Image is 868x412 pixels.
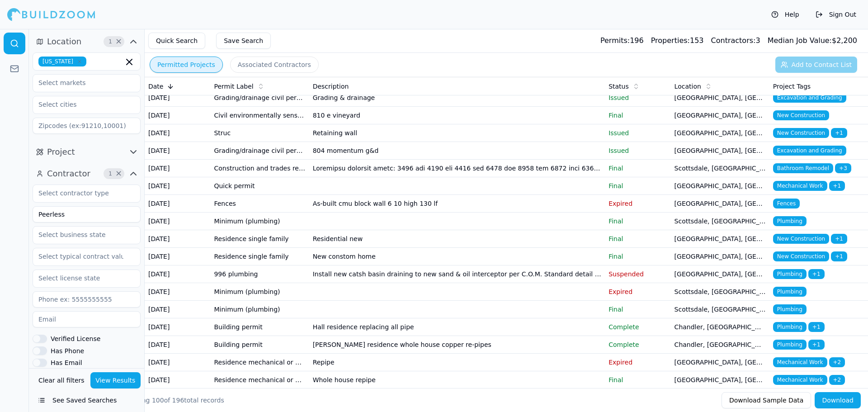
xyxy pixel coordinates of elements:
div: Permit Label [214,82,305,91]
td: Residence single family [210,248,309,265]
p: Final [609,181,667,190]
span: + 1 [831,234,847,244]
span: [US_STATE] [38,57,86,66]
button: View Results [90,372,141,388]
td: Building permit [210,318,309,336]
td: [GEOGRAPHIC_DATA], [GEOGRAPHIC_DATA] [671,354,769,371]
td: [DATE] [145,195,210,213]
p: Expired [609,287,667,296]
td: [DATE] [145,124,210,142]
span: Permits: [600,36,630,45]
span: New Construction [773,251,829,261]
td: Scottsdale, [GEOGRAPHIC_DATA] [671,283,769,301]
td: [GEOGRAPHIC_DATA], [GEOGRAPHIC_DATA] [671,107,769,124]
button: Sign Out [811,7,861,22]
span: Excavation and Grading [773,93,846,103]
span: 100 [152,397,164,404]
span: Plumbing [773,304,807,314]
p: Final [609,217,667,226]
span: Clear Location filters [115,39,122,44]
td: As-built cmu block wall 6 10 high 130 lf [309,195,605,213]
td: [GEOGRAPHIC_DATA], [GEOGRAPHIC_DATA] [671,248,769,265]
p: Expired [609,358,667,367]
p: Final [609,111,667,120]
td: Quick permit [210,177,309,195]
span: Contractors: [711,36,756,45]
div: Showing of total records [123,396,224,405]
td: [GEOGRAPHIC_DATA], [GEOGRAPHIC_DATA] [671,89,769,107]
div: 153 [651,35,704,46]
input: Zipcodes (ex:91210,10001) [33,118,141,134]
div: Status [609,82,667,91]
td: [DATE] [145,248,210,265]
p: Complete [609,322,667,331]
div: Date [148,82,207,91]
div: Location [675,82,766,91]
span: Project [47,146,75,158]
td: [GEOGRAPHIC_DATA], [GEOGRAPHIC_DATA] [671,177,769,195]
span: 1 [106,169,115,178]
td: Residence single family [210,230,309,248]
button: Permitted Projects [150,57,223,73]
input: Select contractor type [33,185,129,201]
label: Has Email [51,360,82,366]
span: Plumbing [773,340,807,350]
td: [GEOGRAPHIC_DATA], [GEOGRAPHIC_DATA] [671,230,769,248]
button: See Saved Searches [33,392,141,408]
span: Properties: [651,36,690,45]
p: Suspended [609,270,667,279]
td: Hall residence replacing all pipe [309,318,605,336]
input: Select cities [33,96,129,113]
p: Expired [609,199,667,208]
td: 804 momentum g&d [309,142,605,160]
td: [PERSON_NAME] residence whole house copper re-pipes [309,336,605,354]
td: [DATE] [145,160,210,177]
td: [GEOGRAPHIC_DATA], [GEOGRAPHIC_DATA] [671,195,769,213]
td: Whole house repipe [309,371,605,389]
span: 196 [172,397,184,404]
td: Chandler, [GEOGRAPHIC_DATA] [671,336,769,354]
span: Plumbing [773,269,807,279]
button: Location1Clear Location filters [33,34,141,49]
span: Mechanical Work [773,181,827,191]
td: [DATE] [145,301,210,318]
td: Scottsdale, [GEOGRAPHIC_DATA] [671,213,769,230]
span: New Construction [773,234,829,244]
td: [DATE] [145,107,210,124]
div: Description [313,82,602,91]
span: Plumbing [773,216,807,226]
span: Location [47,35,81,48]
span: + 1 [829,181,845,191]
input: Select typical contract value [33,248,129,265]
td: Scottsdale, [GEOGRAPHIC_DATA] [671,160,769,177]
button: Project [33,145,141,159]
td: Civil environmentally sensitive permit [210,107,309,124]
span: Contractor [47,167,90,180]
button: Contractor1Clear Contractor filters [33,166,141,181]
span: Mechanical Work [773,375,827,385]
td: [DATE] [145,354,210,371]
span: Mechanical Work [773,357,827,367]
span: New Construction [773,128,829,138]
p: Issued [609,146,667,155]
td: [GEOGRAPHIC_DATA], [GEOGRAPHIC_DATA] [671,142,769,160]
td: [GEOGRAPHIC_DATA], [GEOGRAPHIC_DATA] [671,265,769,283]
td: [DATE] [145,336,210,354]
div: Project Tags [773,82,864,91]
p: Final [609,305,667,314]
p: Final [609,252,667,261]
td: [GEOGRAPHIC_DATA], [GEOGRAPHIC_DATA] [671,124,769,142]
td: [DATE] [145,142,210,160]
span: + 3 [835,163,851,173]
td: [GEOGRAPHIC_DATA], [GEOGRAPHIC_DATA] [671,371,769,389]
input: Phone ex: 5555555555 [33,291,141,308]
span: + 1 [808,269,825,279]
td: Construction and trades residential [210,160,309,177]
span: + 1 [831,251,847,261]
span: + 2 [829,375,845,385]
td: Grading/drainage civil permit [210,89,309,107]
span: + 1 [808,322,825,332]
td: Minimum (plumbing) [210,283,309,301]
td: [DATE] [145,318,210,336]
span: New Construction [773,110,829,120]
